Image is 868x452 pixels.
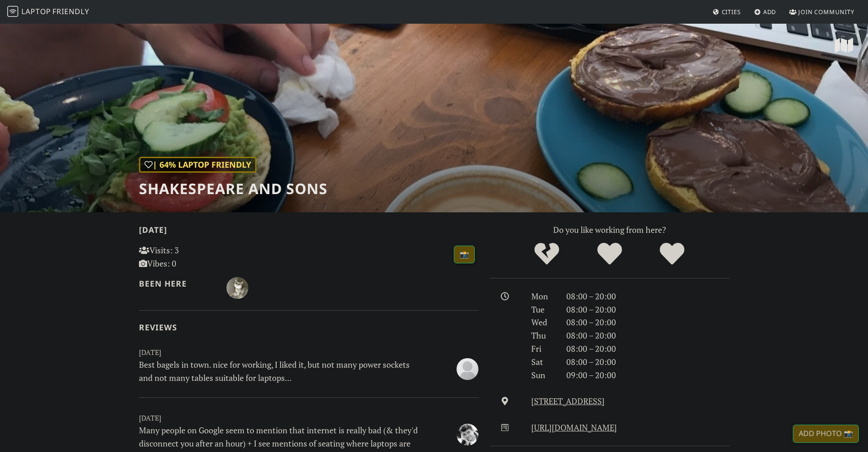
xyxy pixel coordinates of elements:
div: Tue [526,303,560,316]
img: 5523-teng.jpg [226,277,248,299]
div: Sat [526,355,560,369]
p: Do you like working from here? [490,223,729,236]
h2: Reviews [139,323,479,332]
small: [DATE] [134,412,484,424]
div: 08:00 – 20:00 [561,316,735,329]
span: Add [763,8,776,16]
h2: [DATE] [139,225,479,238]
p: Best bagels in town. nice for working, I liked it, but not many power sockets and not many tables... [134,358,426,385]
span: Anonymous [457,362,478,373]
a: Add [750,4,780,20]
div: Mon [526,290,560,303]
a: Cities [709,4,745,20]
div: Fri [526,342,560,355]
img: 2406-vlad.jpg [457,424,478,446]
span: Vlad Sitalo [457,428,478,439]
a: [STREET_ADDRESS] [531,395,605,406]
div: 08:00 – 20:00 [561,355,735,369]
div: Thu [526,329,560,342]
h1: Shakespeare and Sons [139,180,328,197]
a: 📸 [454,246,475,264]
a: Add Photo 📸 [793,425,859,443]
span: Cities [722,8,741,16]
a: [URL][DOMAIN_NAME] [531,422,617,433]
div: No [515,241,578,267]
div: 08:00 – 20:00 [561,329,735,342]
div: Sun [526,369,560,382]
div: 08:00 – 20:00 [561,290,735,303]
div: 08:00 – 20:00 [561,342,735,355]
div: Wed [526,316,560,329]
small: [DATE] [134,347,484,358]
div: 09:00 – 20:00 [561,369,735,382]
div: Definitely! [641,241,704,267]
div: | 64% Laptop Friendly [139,157,257,173]
span: Friendly [52,6,89,16]
span: Laptop [21,6,51,16]
div: Yes [578,241,641,267]
a: Join Community [786,4,858,20]
p: Visits: 3 Vibes: 0 [139,244,245,270]
h2: Been here [139,279,216,288]
img: LaptopFriendly [7,6,18,17]
img: blank-535327c66bd565773addf3077783bbfce4b00ec00e9fd257753287c682c7fa38.png [457,358,478,380]
div: 08:00 – 20:00 [561,303,735,316]
a: LaptopFriendly LaptopFriendly [7,4,89,20]
span: Teng T [226,282,248,293]
span: Join Community [798,8,854,16]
